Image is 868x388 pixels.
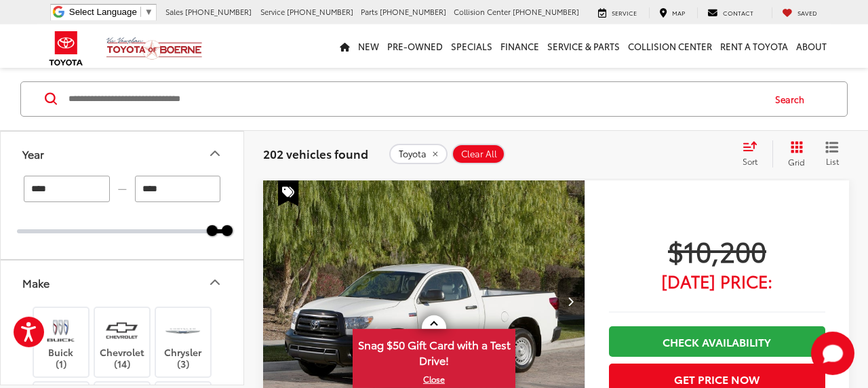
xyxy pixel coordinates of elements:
button: Toggle Chat Window [811,332,854,375]
a: Collision Center [624,24,716,68]
div: Year [22,147,44,160]
img: Vic Vaughan Toyota of Boerne in Boerne, TX) [42,315,79,347]
a: Pre-Owned [383,24,447,68]
button: Search [762,82,824,116]
label: Chevrolet (14) [95,315,150,370]
div: Make [207,274,223,290]
span: Snag $50 Gift Card with a Test Drive! [354,330,514,372]
span: Sales [165,6,183,17]
button: remove Toyota [389,144,448,164]
label: Buick (1) [34,315,89,370]
a: Contact [697,7,764,18]
img: Vic Vaughan Toyota of Boerne [106,37,203,60]
a: Service & Parts: Opens in a new tab [543,24,624,68]
span: Clear All [461,149,497,159]
span: Service [260,6,285,17]
span: Sort [743,155,757,167]
div: Year [207,145,223,161]
a: Service [588,7,647,18]
input: Search by Make, Model, or Keyword [67,83,762,115]
a: Rent a Toyota [716,24,792,68]
button: MakeMake [1,260,245,305]
span: Contact [723,8,753,17]
span: List [825,155,839,167]
span: Special [278,180,298,206]
div: Make [22,276,50,289]
a: Specials [447,24,496,68]
img: Toyota [41,26,92,71]
a: New [354,24,383,68]
img: Vic Vaughan Toyota of Boerne in Boerne, TX) [103,315,140,347]
span: 202 vehicles found [263,145,368,161]
span: [PHONE_NUMBER] [287,6,353,17]
span: [PHONE_NUMBER] [513,6,579,17]
span: [PHONE_NUMBER] [380,6,446,17]
input: maximum [135,176,221,202]
span: ▼ [144,7,153,17]
span: — [114,183,131,195]
svg: Start Chat [811,332,854,375]
input: minimum [24,176,110,202]
a: About [792,24,831,68]
span: $10,200 [609,233,825,267]
a: My Saved Vehicles [772,7,827,18]
a: Map [649,7,695,18]
button: Select sort value [736,140,772,168]
button: List View [815,140,849,168]
a: Check Availability [609,326,825,357]
label: Chrysler (3) [156,315,211,370]
span: [DATE] Price: [609,274,825,288]
span: Grid [788,156,805,168]
img: Vic Vaughan Toyota of Boerne in Boerne, TX) [164,315,201,347]
a: Finance [496,24,543,68]
span: ​ [140,7,141,17]
a: Home [336,24,354,68]
span: [PHONE_NUMBER] [185,6,252,17]
span: Service [612,8,637,17]
span: Map [672,8,685,17]
span: Collision Center [454,6,511,17]
span: Parts [361,6,378,17]
span: Toyota [399,149,427,159]
button: Next image [557,277,585,325]
button: YearYear [1,132,245,176]
span: Select Language [69,7,137,17]
span: Saved [797,8,817,17]
button: Grid View [772,140,815,168]
a: Select Language​ [69,7,153,17]
button: Clear All [452,144,505,164]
